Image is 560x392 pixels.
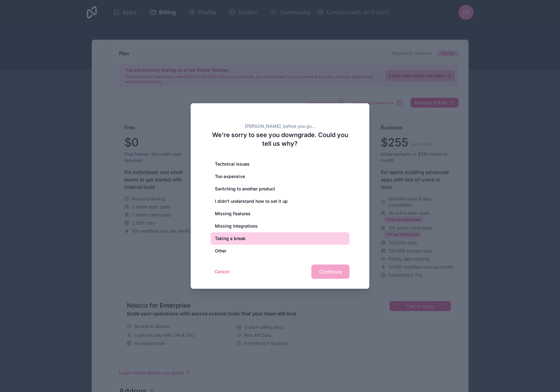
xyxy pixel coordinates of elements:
[211,245,349,257] div: Other
[211,158,349,170] div: Technical Issues
[211,195,349,207] div: I didn’t understand how to set it up
[211,232,349,245] div: Taking a break
[211,207,349,220] div: Missing Features
[211,183,349,195] div: Switching to another product
[211,220,349,232] div: Missing Integrations
[211,131,349,148] h2: We're sorry to see you downgrade. Could you tell us why?
[211,267,233,277] button: Cancel
[211,123,349,129] h2: [PERSON_NAME], before you go...
[211,170,349,183] div: Too expensive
